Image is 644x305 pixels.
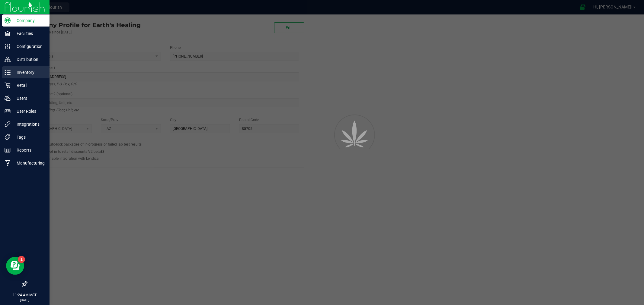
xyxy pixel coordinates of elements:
[11,56,47,63] p: Distribution
[5,147,11,153] inline-svg: Reports
[5,17,11,24] inline-svg: Company
[11,159,47,167] p: Manufacturing
[11,17,47,24] p: Company
[3,292,47,298] p: 11:24 AM MST
[5,121,11,127] inline-svg: Integrations
[5,160,11,166] inline-svg: Manufacturing
[11,146,47,154] p: Reports
[5,56,11,62] inline-svg: Distribution
[5,30,11,36] inline-svg: Facilities
[6,257,24,275] iframe: Resource center
[5,82,11,88] inline-svg: Retail
[5,69,11,75] inline-svg: Inventory
[11,95,47,102] p: Users
[11,134,47,141] p: Tags
[11,121,47,128] p: Integrations
[11,69,47,76] p: Inventory
[5,95,11,101] inline-svg: Users
[5,108,11,114] inline-svg: User Roles
[5,43,11,49] inline-svg: Configuration
[11,108,47,115] p: User Roles
[18,256,25,263] iframe: Resource center unread badge
[11,43,47,50] p: Configuration
[11,82,47,89] p: Retail
[5,134,11,140] inline-svg: Tags
[11,30,47,37] p: Facilities
[3,298,47,302] p: [DATE]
